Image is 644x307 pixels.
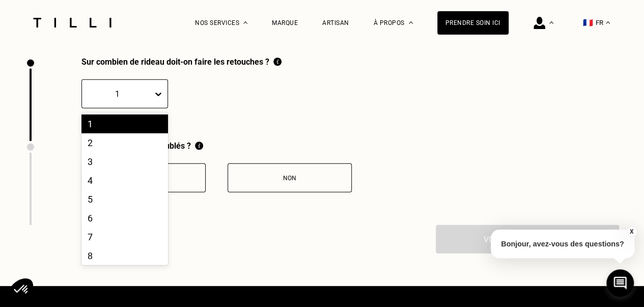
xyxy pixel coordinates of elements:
img: Menu déroulant à propos [409,21,413,24]
a: Marque [272,19,298,26]
img: Logo du service de couturière Tilli [30,18,115,27]
img: Menu déroulant [243,21,247,24]
img: Qu'est ce qu'une doublure ? [195,141,203,151]
img: Menu déroulant [549,21,553,24]
div: 1 [81,115,168,133]
a: Artisan [322,19,349,26]
div: 8 [81,246,168,265]
div: Ce sont des rideaux doublés ? [81,141,352,151]
p: Bonjour, avez-vous des questions? [491,230,634,258]
div: 5 [81,190,168,209]
button: X [626,226,636,237]
div: 4 [81,171,168,190]
div: 3 [81,152,168,171]
div: 6 [81,209,168,228]
img: menu déroulant [606,21,610,24]
img: Comment compter le nombre de rideaux ? [273,57,282,67]
div: 7 [81,228,168,246]
div: Sur combien de rideau doit-on faire les retouches ? [81,57,282,67]
img: icône connexion [534,17,545,29]
span: 🇫🇷 [583,18,593,27]
a: Prendre soin ici [437,11,509,35]
button: Non [228,163,352,192]
div: 2 [81,133,168,152]
div: Non [233,175,346,182]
